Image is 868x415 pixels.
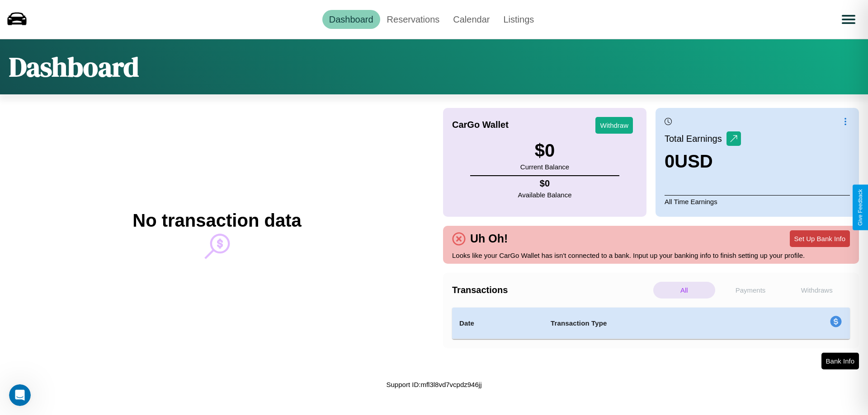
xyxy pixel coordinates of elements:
[653,282,715,298] p: All
[452,285,651,295] h4: Transactions
[520,140,569,161] h3: $ 0
[9,384,31,406] iframe: Intercom live chat
[790,230,850,247] button: Set Up Bank Info
[452,249,850,261] p: Looks like your CarGo Wallet has isn't connected to a bank. Input up your banking info to finish ...
[857,189,863,226] div: Give Feedback
[132,210,301,231] h2: No transaction data
[452,308,850,339] table: simple table
[821,353,859,369] button: Bank Info
[520,161,569,173] p: Current Balance
[518,178,572,189] h4: $ 0
[665,195,850,208] p: All Time Earnings
[446,10,496,29] a: Calendar
[387,378,482,391] p: Support ID: mfl3l8vd7vcpdz946jj
[459,318,536,329] h4: Date
[665,131,726,147] p: Total Earnings
[9,48,139,85] h1: Dashboard
[595,117,633,134] button: Withdraw
[380,10,447,29] a: Reservations
[496,10,541,29] a: Listings
[466,232,512,245] h4: Uh Oh!
[551,318,756,329] h4: Transaction Type
[518,189,572,201] p: Available Balance
[720,282,782,298] p: Payments
[322,10,380,29] a: Dashboard
[665,151,741,172] h3: 0 USD
[836,7,861,32] button: Open menu
[786,282,848,298] p: Withdraws
[452,120,509,130] h4: CarGo Wallet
